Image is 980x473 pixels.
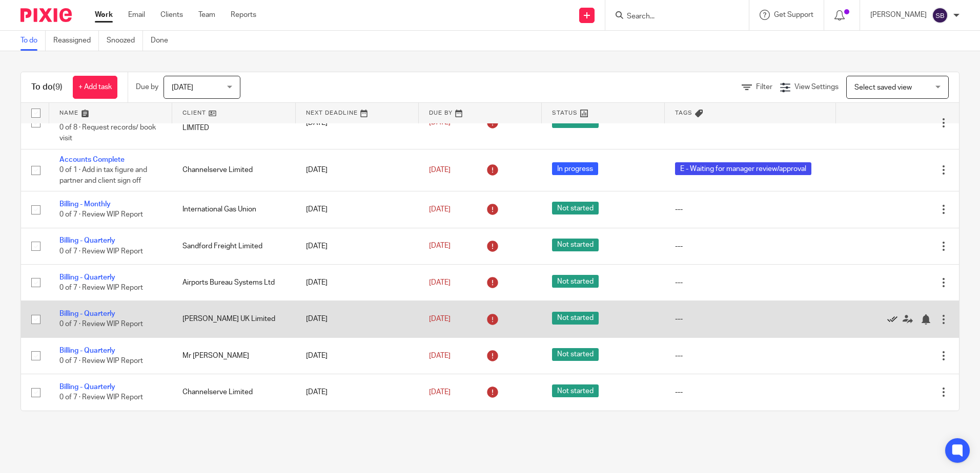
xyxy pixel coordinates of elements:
span: 0 of 7 · Review WIP Report [59,284,143,291]
td: [DATE] [296,149,419,191]
div: --- [675,314,825,324]
td: [DATE] [296,264,419,300]
span: [DATE] [429,166,451,174]
span: Get Support [774,11,813,18]
span: 0 of 7 · Review WIP Report [59,357,143,364]
a: Billing - Quarterly [59,310,115,317]
td: Channelserve Limited [172,149,295,191]
div: --- [675,387,825,397]
td: [DATE] [296,228,419,264]
span: 0 of 7 · Review WIP Report [59,394,143,401]
p: [PERSON_NAME] [870,10,927,20]
span: Tags [675,110,692,116]
td: [PERSON_NAME] UK Limited [172,301,295,337]
div: --- [675,351,825,361]
td: [DATE] [296,337,419,374]
span: [DATE] [429,206,451,213]
span: Not started [552,202,599,214]
span: [DATE] [429,243,451,250]
a: Mark as done [887,314,903,324]
span: Not started [552,348,599,361]
a: To do [21,31,46,51]
td: Channelserve Limited [172,374,295,411]
div: --- [675,241,825,251]
td: International Gas Union [172,191,295,228]
span: 0 of 8 · Request records/ book visit [59,124,156,142]
span: [DATE] [429,119,451,126]
a: Billing - Quarterly [59,274,115,281]
img: Pixie [21,8,72,22]
a: Team [198,10,215,20]
a: Done [151,31,176,51]
span: (9) [53,83,63,91]
div: --- [675,204,825,214]
a: Snoozed [107,31,143,51]
span: [DATE] [429,389,451,396]
span: 0 of 7 · Review WIP Report [59,248,143,255]
span: [DATE] [172,84,193,91]
span: E - Waiting for manager review/approval [675,162,811,175]
input: Search [626,12,718,21]
span: [DATE] [429,352,451,359]
td: Sandford Freight Limited [172,228,295,264]
div: --- [675,277,825,288]
td: [DATE] [296,191,419,228]
a: Clients [160,10,183,20]
a: Billing - Quarterly [59,237,115,244]
span: Not started [552,312,599,325]
span: Not started [552,239,599,251]
span: 0 of 7 · Review WIP Report [59,321,143,328]
span: 0 of 7 · Review WIP Report [59,211,143,218]
span: Not started [552,275,599,288]
td: Airports Bureau Systems Ltd [172,264,295,300]
span: In progress [552,162,598,175]
a: Billing - Monthly [59,201,111,208]
a: Reports [231,10,256,20]
a: Billing - Quarterly [59,383,115,391]
a: Work [95,10,113,20]
span: Select saved view [854,84,912,91]
a: Accounts Complete [59,156,125,163]
a: + Add task [73,76,117,99]
td: Mr [PERSON_NAME] [172,337,295,374]
span: 0 of 1 · Add in tax figure and partner and client sign off [59,166,147,184]
span: Not started [552,384,599,397]
span: View Settings [794,83,839,91]
h1: To do [31,82,63,93]
span: [DATE] [429,279,451,286]
a: Reassigned [53,31,99,51]
a: Billing - Quarterly [59,347,115,354]
a: Email [128,10,145,20]
td: [DATE] [296,374,419,411]
td: [DATE] [296,301,419,337]
img: svg%3E [932,7,948,24]
p: Due by [136,82,158,92]
span: [DATE] [429,315,451,322]
span: Filter [756,83,772,91]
